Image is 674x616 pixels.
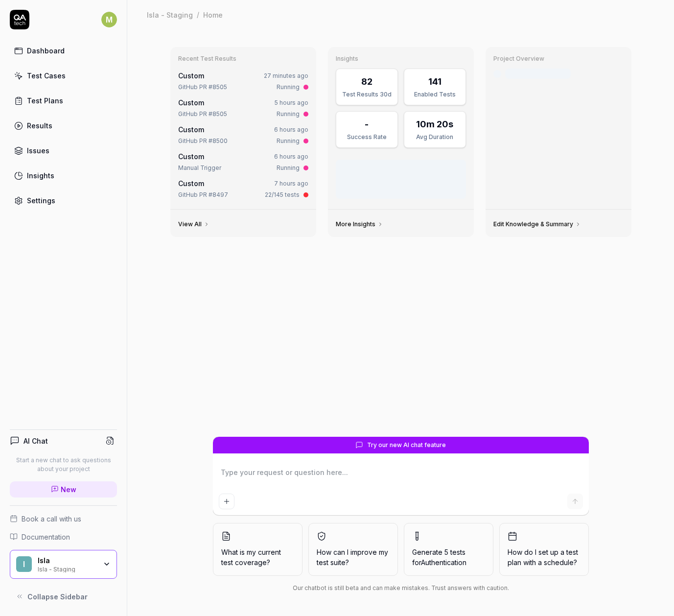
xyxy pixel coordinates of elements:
time: 6 hours ago [274,126,308,133]
a: View All [178,220,209,228]
button: M [101,10,117,29]
a: Results [10,116,117,135]
span: Custom [178,71,204,80]
div: Test Results 30d [342,90,392,99]
div: Test Cases [27,71,66,81]
div: Results [27,120,52,131]
a: Custom6 hours agoGitHub PR #8500Running [176,122,310,147]
div: Manual Trigger [178,164,221,172]
a: Custom7 hours agoGitHub PR #849722/145 tests [176,176,310,201]
span: Collapse Sidebar [27,592,88,602]
div: Isla [38,556,96,565]
span: Custom [178,152,204,161]
div: Test Plans [27,95,63,106]
div: 10m 20s [416,118,453,131]
button: What is my current test coverage? [213,523,302,576]
button: Add attachment [219,494,234,509]
div: 82 [361,75,372,88]
div: 22/145 tests [265,190,300,199]
a: Custom5 hours agoGitHub PR #8505Running [176,95,310,120]
a: Edit Knowledge & Summary [493,220,581,228]
div: / [197,10,199,20]
div: GitHub PR #8500 [178,137,228,145]
span: What is my current test coverage? [221,547,294,568]
a: Custom6 hours agoManual TriggerRunning [176,149,310,174]
h3: Recent Test Results [178,55,308,63]
a: Test Plans [10,91,117,110]
h4: AI Chat [23,436,48,446]
p: Start a new chat to ask questions about your project [10,456,117,474]
button: Generate 5 tests forAuthentication [404,523,493,576]
div: Our chatbot is still beta and can make mistakes. Trust answers with caution. [213,584,589,592]
a: Test Cases [10,66,117,85]
span: Custom [178,98,204,107]
a: Issues [10,141,117,160]
div: Enabled Tests [410,90,460,99]
div: Isla - Staging [38,565,96,572]
a: Insights [10,166,117,185]
span: M [101,12,117,27]
div: 141 [428,75,442,88]
div: Insights [27,170,54,181]
a: More Insights [336,220,383,228]
button: How do I set up a test plan with a schedule? [499,523,589,576]
div: GitHub PR #8505 [178,83,227,92]
a: Dashboard [10,41,117,60]
a: Book a call with us [10,514,117,524]
div: - [365,118,369,131]
a: New [10,481,117,498]
button: How can I improve my test suite? [308,523,398,576]
a: Documentation [10,532,117,542]
a: Settings [10,191,117,210]
div: Home [203,10,223,20]
time: 27 minutes ago [264,72,308,79]
div: Running [277,83,300,92]
span: How do I set up a test plan with a schedule? [508,547,581,568]
time: 5 hours ago [275,99,308,106]
button: IIslaIsla - Staging [10,550,117,579]
span: Generate 5 tests for Authentication [412,548,466,567]
span: Try our new AI chat feature [367,441,446,450]
h3: Project Overview [493,55,624,63]
div: GitHub PR #8497 [178,190,228,199]
div: Running [277,110,300,118]
div: Isla - Staging [147,10,193,20]
span: Custom [178,125,204,134]
div: GitHub PR #8505 [178,110,227,118]
div: Settings [27,195,55,206]
span: New [61,484,76,495]
span: I [16,556,32,572]
div: Running [277,137,300,145]
div: Success Rate [342,133,392,142]
div: Issues [27,145,49,156]
time: 7 hours ago [274,180,308,187]
span: How can I improve my test suite? [317,547,390,568]
div: Dashboard [27,46,65,56]
div: Running [277,164,300,172]
span: Documentation [22,532,70,542]
div: Avg Duration [410,133,460,142]
h3: Insights [336,55,466,63]
span: Custom [178,179,204,188]
a: Custom27 minutes agoGitHub PR #8505Running [176,69,310,94]
time: 6 hours ago [274,153,308,160]
div: Last crawled [DATE] [505,69,571,79]
button: Collapse Sidebar [10,587,117,606]
span: Book a call with us [22,514,81,524]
